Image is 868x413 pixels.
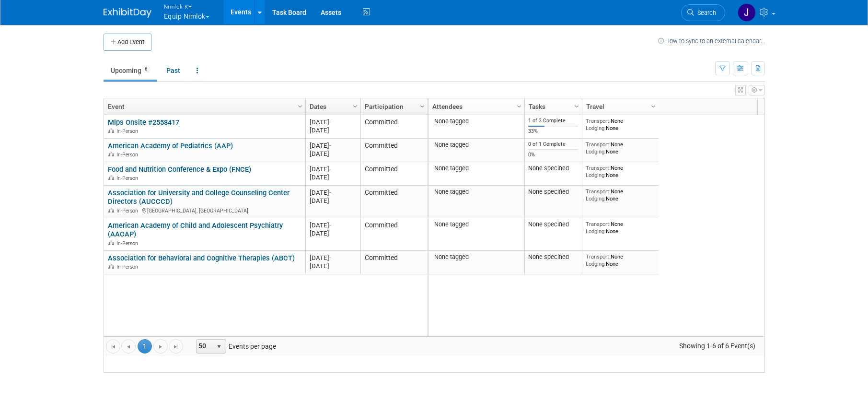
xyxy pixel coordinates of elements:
a: Go to the next page [153,339,168,354]
span: 50 [197,340,213,353]
a: Tasks [529,98,576,115]
span: Lodging: [586,172,606,178]
td: Committed [360,186,428,218]
td: Committed [360,115,428,139]
span: In-Person [116,240,141,247]
span: Events per page [184,339,286,354]
div: [DATE] [310,189,356,197]
div: None None [586,118,655,131]
a: Go to the previous page [121,339,136,354]
a: Travel [586,98,652,115]
a: Search [681,4,725,21]
div: None tagged [432,165,521,172]
span: Column Settings [418,103,426,110]
span: In-Person [116,128,141,134]
span: 6 [142,66,150,73]
div: None tagged [432,253,521,261]
span: Lodging: [586,195,606,202]
span: Lodging: [586,125,606,131]
a: Event [108,98,299,115]
img: Jamie Dunn [738,3,756,22]
div: [DATE] [310,197,356,205]
span: Transport: [586,165,611,171]
div: [DATE] [310,150,356,158]
a: Association for University and College Counseling Center Directors (AUCCCD) [108,189,289,206]
span: Showing 1-6 of 6 Event(s) [670,339,764,353]
div: None specified [528,253,578,261]
div: 33% [528,128,578,135]
span: Transport: [586,118,611,124]
img: In-Person Event [108,175,114,180]
span: In-Person [116,152,141,158]
span: In-Person [116,208,141,214]
div: [DATE] [310,254,356,262]
div: [DATE] [310,262,356,270]
span: Lodging: [586,260,606,267]
div: None tagged [432,188,521,196]
td: Committed [360,139,428,162]
span: select [215,343,223,351]
span: Go to the first page [109,343,117,351]
div: 0 of 1 Complete [528,141,578,148]
span: Lodging: [586,228,606,235]
a: Food and Nutrition Conference & Expo (FNCE) [108,165,251,174]
button: Add Event [104,34,151,51]
a: Column Settings [514,98,524,113]
span: - [329,222,331,229]
span: - [329,118,331,126]
a: Column Settings [350,98,360,113]
a: Go to the first page [106,339,120,354]
div: None specified [528,165,578,172]
a: Column Settings [417,98,428,113]
div: [GEOGRAPHIC_DATA], [GEOGRAPHIC_DATA] [108,206,301,214]
td: Committed [360,162,428,186]
a: How to sync to an external calendar... [658,37,765,45]
span: Transport: [586,221,611,227]
div: None tagged [432,141,521,149]
a: Participation [365,98,421,115]
div: None None [586,221,655,235]
div: 1 of 3 Complete [528,118,578,124]
img: In-Person Event [108,208,114,212]
img: In-Person Event [108,264,114,269]
a: Attendees [432,98,518,115]
a: Go to the last page [169,339,183,354]
img: In-Person Event [108,128,114,133]
div: [DATE] [310,142,356,150]
td: Committed [360,251,428,274]
img: ExhibitDay [104,8,151,18]
span: Column Settings [573,103,580,110]
a: Upcoming6 [104,61,157,80]
span: - [329,189,331,196]
a: Column Settings [295,98,305,113]
span: Transport: [586,141,611,148]
div: [DATE] [310,229,356,237]
div: None tagged [432,118,521,125]
div: [DATE] [310,221,356,229]
div: None specified [528,221,578,228]
div: [DATE] [310,118,356,126]
div: [DATE] [310,126,356,134]
span: Transport: [586,253,611,260]
div: [DATE] [310,165,356,173]
span: Column Settings [515,103,523,110]
div: None tagged [432,221,521,228]
span: In-Person [116,264,141,270]
td: Committed [360,218,428,251]
span: - [329,142,331,149]
div: 0% [528,152,578,158]
span: Transport: [586,188,611,195]
span: Nimlok KY [164,1,209,12]
img: In-Person Event [108,240,114,245]
span: Column Settings [296,103,304,110]
div: None None [586,141,655,155]
a: Column Settings [571,98,582,113]
div: None None [586,253,655,267]
span: 1 [138,339,152,354]
span: Lodging: [586,148,606,155]
span: Go to the next page [157,343,164,351]
a: Column Settings [648,98,659,113]
a: Dates [310,98,354,115]
span: - [329,165,331,173]
span: Go to the previous page [125,343,132,351]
